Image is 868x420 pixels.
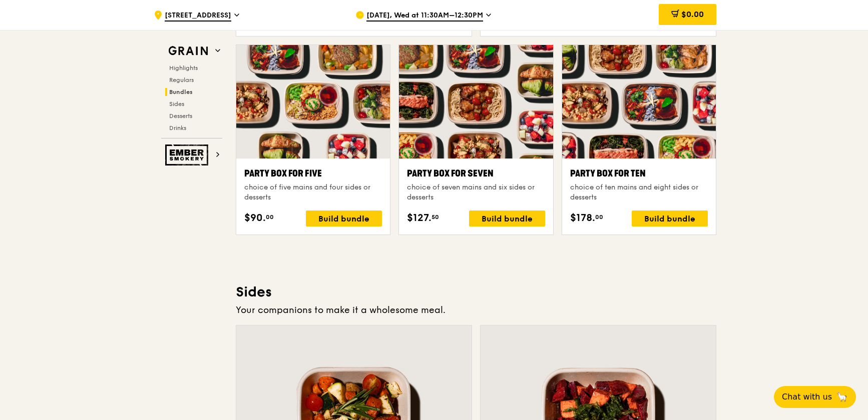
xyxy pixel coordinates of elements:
img: Ember Smokery web logo [165,144,211,165]
div: Build bundle [469,210,545,226]
div: Build bundle [306,210,382,226]
span: Bundles [169,88,193,95]
div: Party Box for Seven [407,166,545,180]
span: 50 [431,213,439,221]
div: Party Box for Five [244,166,382,180]
span: 🦙 [836,391,848,403]
span: [DATE], Wed at 11:30AM–12:30PM [366,10,483,21]
span: $0.00 [681,9,704,19]
span: Sides [169,100,184,107]
div: Your companions to make it a wholesome meal. [236,303,716,317]
div: choice of ten mains and eight sides or desserts [570,182,708,202]
div: Party Box for Ten [570,166,708,180]
span: 00 [595,213,603,221]
span: $90. [244,210,266,225]
div: choice of five mains and four sides or desserts [244,182,382,202]
h3: Sides [236,283,716,301]
span: $127. [407,210,431,225]
span: Drinks [169,124,186,131]
span: Desserts [169,112,192,119]
div: choice of seven mains and six sides or desserts [407,182,545,202]
div: Build bundle [632,210,708,226]
span: Chat with us [782,391,832,403]
span: Highlights [169,64,198,71]
span: [STREET_ADDRESS] [165,10,231,21]
span: $178. [570,210,595,225]
img: Grain web logo [165,42,211,60]
span: Regulars [169,76,194,83]
span: 00 [266,213,274,221]
button: Chat with us🦙 [774,386,856,408]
